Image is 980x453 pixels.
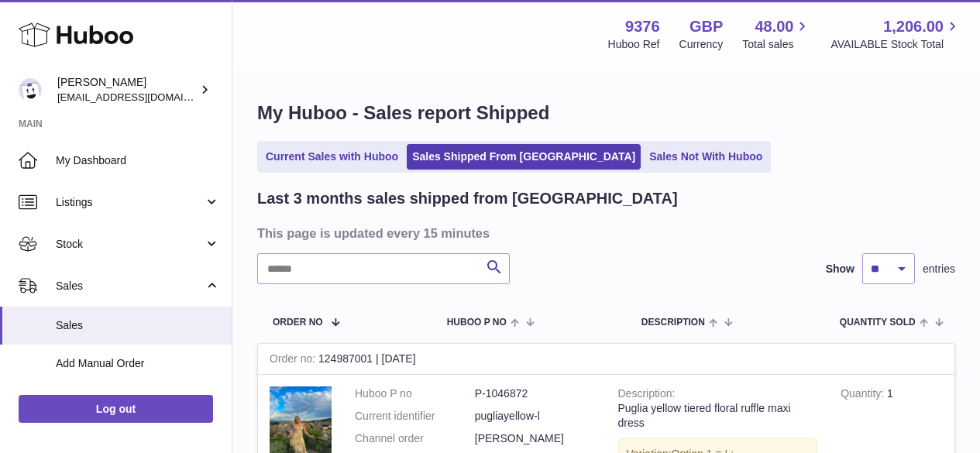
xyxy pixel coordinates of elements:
div: Puglia yellow tiered floral ruffle maxi dress [618,401,818,431]
dd: P-1046872 [475,386,595,401]
span: Order No [273,317,323,328]
span: Description [641,317,705,328]
span: entries [923,262,955,276]
span: AVAILABLE Stock Total [830,37,961,52]
span: My Dashboard [56,153,220,168]
dt: Huboo P no [355,386,475,401]
label: Show [826,262,854,276]
a: Log out [19,395,213,423]
h3: This page is updated every 15 minutes [257,225,951,242]
dd: [PERSON_NAME] [475,431,595,446]
span: 48.00 [755,16,793,37]
strong: Quantity [841,387,887,403]
div: Currency [679,37,724,52]
a: Current Sales with Huboo [260,144,404,170]
span: Listings [56,195,204,210]
div: Huboo Ref [608,37,660,52]
span: Sales [56,279,204,293]
strong: 9376 [625,16,660,37]
span: Stock [56,237,204,252]
dd: pugliayellow-l [475,409,595,424]
dt: Current identifier [355,409,475,424]
div: [PERSON_NAME] [57,75,197,105]
a: Sales Not With Huboo [644,144,768,170]
strong: GBP [689,16,723,37]
a: Sales Shipped From [GEOGRAPHIC_DATA] [407,144,641,170]
span: 1,206.00 [883,16,944,37]
strong: Description [618,387,676,403]
span: [EMAIL_ADDRESS][DOMAIN_NAME] [57,91,228,103]
span: Quantity Sold [840,317,916,328]
strong: Order no [270,352,318,369]
span: Total sales [742,37,811,52]
div: 124987001 | [DATE] [258,344,954,375]
h1: My Huboo - Sales report Shipped [257,101,955,125]
dt: Channel order [355,431,475,446]
a: 48.00 Total sales [742,16,811,52]
img: internalAdmin-9376@internal.huboo.com [19,78,42,101]
span: Add Manual Order [56,356,220,371]
h2: Last 3 months sales shipped from [GEOGRAPHIC_DATA] [257,188,678,209]
a: 1,206.00 AVAILABLE Stock Total [830,16,961,52]
span: Sales [56,318,220,333]
span: Huboo P no [447,317,507,328]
